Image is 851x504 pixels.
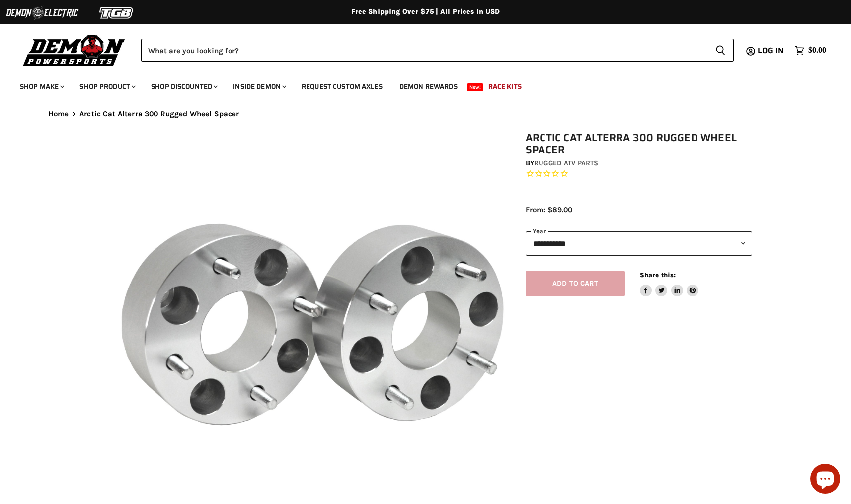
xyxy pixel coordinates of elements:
span: Rated 0.0 out of 5 stars 0 reviews [526,169,752,179]
img: TGB Logo 2 [79,3,154,22]
ul: Main menu [12,72,824,97]
span: $0.00 [808,46,826,55]
button: Search [707,39,734,62]
a: Shop Product [72,76,142,97]
a: Shop Discounted [144,76,224,97]
aside: Share this: [640,271,699,297]
a: Inside Demon [226,76,292,97]
span: New! [467,83,484,91]
span: From: $89.00 [526,205,572,214]
span: Log in [758,44,784,57]
a: Shop Make [12,76,70,97]
a: Log in [753,46,790,55]
img: Demon Electric Logo 2 [5,3,79,22]
a: Demon Rewards [392,76,465,97]
select: year [526,231,752,256]
nav: Breadcrumbs [28,110,823,118]
span: Arctic Cat Alterra 300 Rugged Wheel Spacer [79,110,239,118]
h1: Arctic Cat Alterra 300 Rugged Wheel Spacer [526,132,752,156]
a: Race Kits [481,76,529,97]
a: $0.00 [790,43,831,58]
a: Home [48,110,69,118]
a: Rugged ATV Parts [534,159,598,167]
input: Search [141,39,707,62]
form: Product [141,39,734,62]
div: by [526,158,752,169]
img: Demon Powersports [20,32,129,68]
a: Request Custom Axles [294,76,390,97]
span: Share this: [640,271,676,279]
div: Free Shipping Over $75 | All Prices In USD [28,7,823,16]
inbox-online-store-chat: Shopify online store chat [807,464,843,496]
